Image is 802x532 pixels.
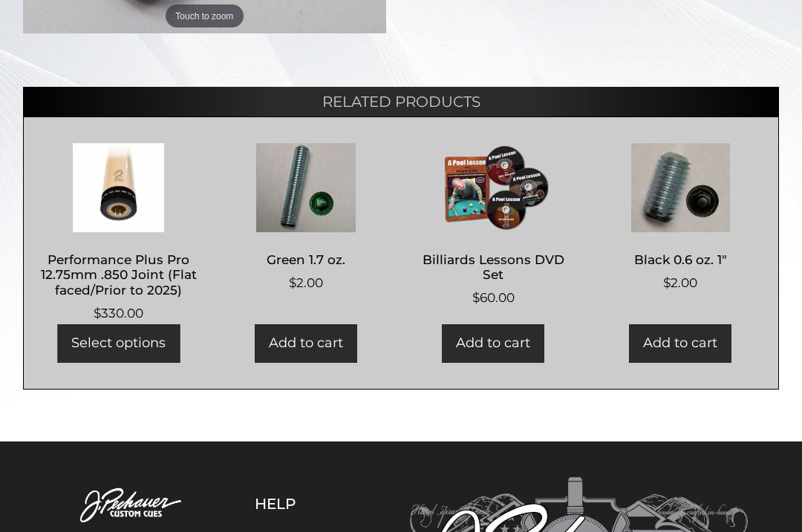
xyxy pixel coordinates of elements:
[414,144,573,233] img: Billiards Lessons DVD Set
[472,291,480,306] span: $
[226,144,385,293] a: Green 1.7 oz. $2.00
[94,306,101,321] span: $
[663,276,697,291] bdi: 2.00
[601,144,760,293] a: Black 0.6 oz. 1″ $2.00
[226,246,385,274] h2: Green 1.7 oz.
[39,144,198,233] img: Performance Plus Pro 12.75mm .850 Joint (Flat faced/Prior to 2025)
[442,325,544,363] a: Add to cart: “Billiards Lessons DVD Set”
[601,246,760,274] h2: Black 0.6 oz. 1″
[39,246,198,304] h2: Performance Plus Pro 12.75mm .850 Joint (Flat faced/Prior to 2025)
[472,291,515,306] bdi: 60.00
[226,144,385,233] img: Green 1.7 oz.
[255,325,357,363] a: Add to cart: “Green 1.7 oz.”
[94,306,143,321] bdi: 330.00
[289,276,323,291] bdi: 2.00
[255,496,370,513] h5: Help
[629,325,731,363] a: Add to cart: “Black 0.6 oz. 1"”
[414,246,573,289] h2: Billiards Lessons DVD Set
[289,276,296,291] span: $
[601,144,760,233] img: Image of black weight screw
[23,88,779,117] h2: Related products
[39,144,198,324] a: Performance Plus Pro 12.75mm .850 Joint (Flat faced/Prior to 2025) $330.00
[663,276,671,291] span: $
[57,325,180,363] a: Add to cart: “Performance Plus Pro 12.75mm .850 Joint (Flat faced/Prior to 2025)”
[414,144,573,308] a: Billiards Lessons DVD Set $60.00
